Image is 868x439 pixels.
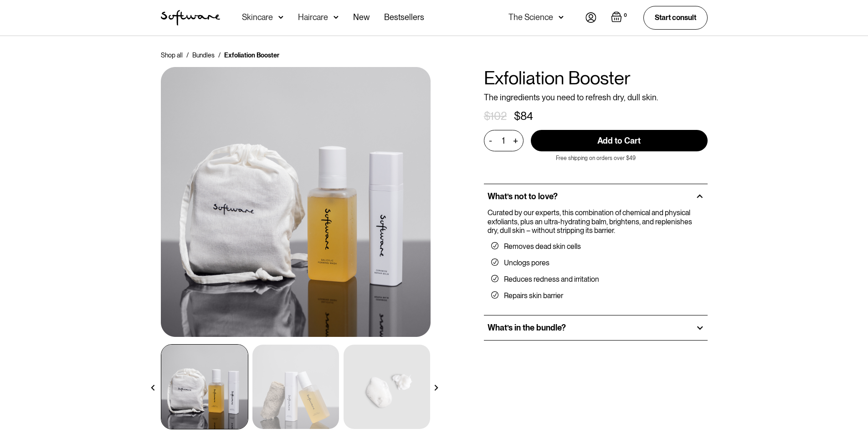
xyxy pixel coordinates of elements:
[224,51,279,60] div: Exfoliation Booster
[491,242,700,251] li: Removes dead skin cells
[242,13,273,22] div: Skincare
[643,6,708,29] a: Start consult
[511,135,521,146] div: +
[488,191,558,201] h2: What’s not to love?
[334,13,339,22] img: arrow down
[508,13,553,22] div: The Science
[161,10,220,26] img: Software Logo
[490,110,507,123] div: 102
[514,110,520,123] div: $
[491,291,700,300] li: Repairs skin barrier
[488,208,700,235] p: Curated by our experts, this combination of chemical and physical exfoliants, plus an ultra-hydra...
[559,13,564,22] img: arrow down
[150,385,156,391] img: arrow left
[161,10,220,26] a: home
[531,130,708,151] input: Add to Cart
[484,93,708,103] p: The ingredients you need to refresh dry, dull skin.
[622,11,629,20] div: 0
[161,51,183,60] a: Shop all
[186,51,189,60] div: /
[491,275,700,284] li: Reduces redness and irritation
[192,51,215,60] a: Bundles
[218,51,221,60] div: /
[278,13,283,22] img: arrow down
[520,110,533,123] div: 84
[484,110,490,123] div: $
[611,11,629,24] a: Open cart
[491,258,700,268] li: Unclogs pores
[556,155,636,161] p: Free shipping on orders over $49
[484,67,708,89] h1: Exfoliation Booster
[488,323,566,333] h2: What’s in the bundle?
[298,13,328,22] div: Haircare
[489,136,495,146] div: -
[433,385,439,391] img: arrow right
